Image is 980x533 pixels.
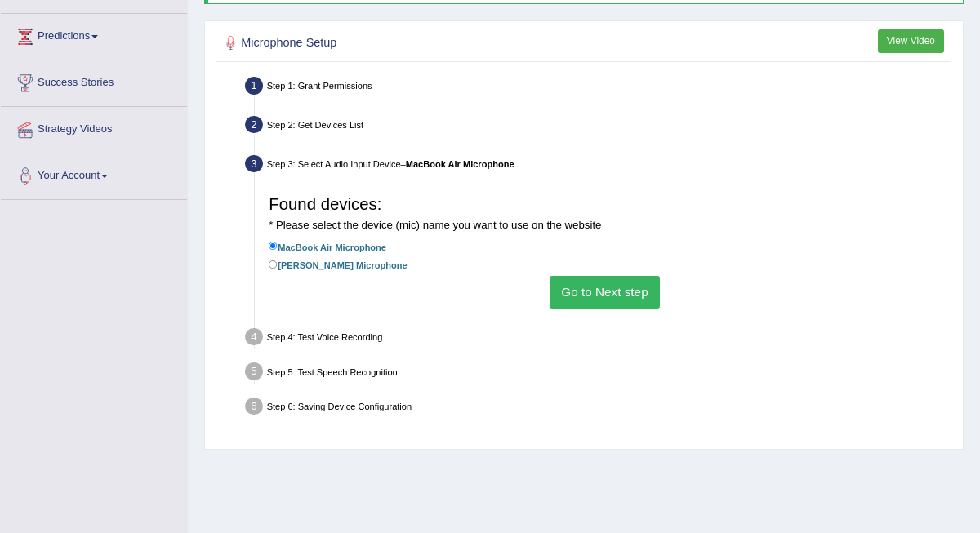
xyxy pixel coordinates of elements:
a: Predictions [1,14,187,55]
input: [PERSON_NAME] Microphone [269,260,278,269]
label: MacBook Air Microphone [269,239,386,255]
b: MacBook Air Microphone [406,159,514,169]
div: Step 3: Select Audio Input Device [239,151,957,181]
a: Strategy Videos [1,107,187,148]
div: Step 6: Saving Device Configuration [239,393,957,424]
div: Step 1: Grant Permissions [239,73,957,103]
span: – [401,159,514,169]
div: Step 2: Get Devices List [239,112,957,142]
a: Your Account [1,153,187,194]
label: [PERSON_NAME] Microphone [269,257,407,273]
button: View Video [878,29,944,53]
h2: Microphone Setup [220,33,671,54]
a: Success Stories [1,60,187,101]
h3: Found devices: [269,195,941,232]
small: * Please select the device (mic) name you want to use on the website [269,219,601,231]
div: Step 4: Test Voice Recording [239,324,957,354]
div: Step 5: Test Speech Recognition [239,358,957,389]
button: Go to Next step [550,276,660,308]
input: MacBook Air Microphone [269,242,278,251]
